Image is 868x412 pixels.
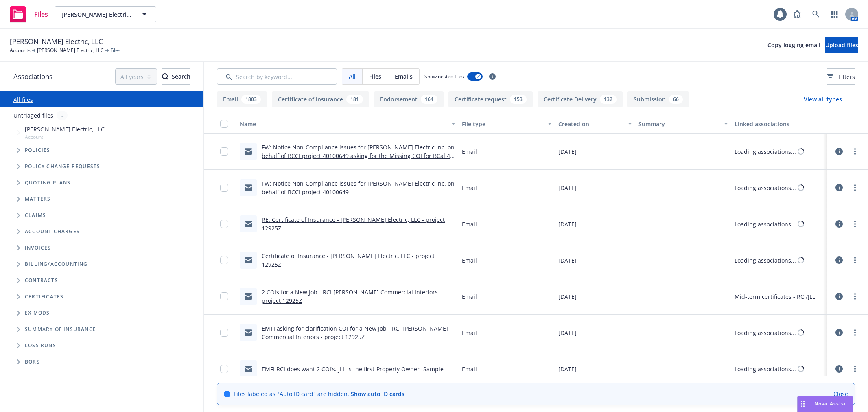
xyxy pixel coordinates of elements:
div: Loading associations... [735,147,796,156]
div: 66 [669,95,683,104]
input: Toggle Row Selected [220,256,228,264]
span: Show nested files [424,73,464,80]
span: Email [462,220,477,228]
a: Switch app [826,6,843,22]
span: [DATE] [558,147,577,156]
div: Drag to move [798,396,808,412]
button: Filters [827,68,855,85]
span: BORs [25,359,40,364]
button: Upload files [825,37,858,53]
span: All [349,72,356,81]
span: Filters [838,72,855,81]
div: 181 [346,95,363,104]
button: Name [236,114,459,134]
div: Linked associations [735,120,824,128]
a: more [850,183,860,193]
span: [PERSON_NAME] Electric, LLC [10,36,103,47]
div: Loading associations... [735,256,796,265]
a: EMTI asking for clarification COI for a New Job - RCI [PERSON_NAME] Commercial Interiors - projec... [262,324,448,341]
a: more [850,291,860,301]
a: more [850,219,860,229]
span: Files [369,72,381,81]
span: Certificates [25,294,63,299]
span: Ex Mods [25,311,50,316]
a: Accounts [10,47,31,54]
button: Certificate of insurance [272,91,369,107]
div: Search [162,69,190,84]
a: RE: Certificate of Insurance - [PERSON_NAME] Electric, LLC - project 12925Z [262,216,445,232]
span: Invoices [25,245,51,250]
input: Toggle Row Selected [220,365,228,373]
a: Search [808,6,824,22]
span: Email [462,365,477,373]
span: Filters [827,72,855,81]
span: [DATE] [558,292,577,301]
button: Email [217,91,267,107]
span: Nova Assist [814,400,846,407]
button: SearchSearch [162,68,190,85]
input: Toggle Row Selected [220,220,228,228]
div: 132 [600,95,617,104]
div: Created on [558,120,623,128]
button: [PERSON_NAME] Electric, LLC [55,6,156,22]
div: File type [462,120,542,128]
span: Billing/Accounting [25,262,88,267]
button: Certificate request [448,91,533,107]
div: 0 [57,111,68,120]
a: more [850,255,860,265]
a: Certificate of Insurance - [PERSON_NAME] Electric, LLC - project 12925Z [262,252,435,268]
input: Select all [220,120,228,128]
div: Mid-term certificates - RCI/JLL [735,292,815,301]
button: Submission [627,91,689,107]
a: 2 COIs for a New Job - RCI [PERSON_NAME] Commercial Interiors - project 12925Z [262,288,442,305]
span: Email [462,329,477,337]
span: [DATE] [558,365,577,373]
input: Toggle Row Selected [220,329,228,337]
div: 1803 [241,95,261,104]
button: Summary [635,114,731,134]
div: Summary [638,120,719,128]
span: Summary of insurance [25,327,96,332]
button: View all types [791,91,855,107]
span: Contracts [25,278,58,283]
a: FW: Notice Non-Compliance issues for [PERSON_NAME] Electric Inc. on behalf of BCCI project 401006... [262,143,455,168]
span: Quoting plans [25,180,71,185]
input: Toggle Row Selected [220,147,228,156]
button: Created on [555,114,635,134]
div: Loading associations... [735,184,796,192]
a: more [850,147,860,156]
span: Associations [13,71,52,82]
div: 164 [421,95,437,104]
a: Close [833,390,848,398]
span: Upload files [825,41,858,49]
span: Claims [25,213,46,218]
div: 153 [510,95,527,104]
div: Loading associations... [735,365,796,373]
span: Email [462,292,477,301]
div: Tree Example [0,123,203,256]
span: Loss Runs [25,343,56,348]
span: Matters [25,197,50,202]
a: FW: Notice Non-Compliance issues for [PERSON_NAME] Electric Inc. on behalf of BCCI project 40100649 [262,180,455,196]
span: [DATE] [558,329,577,337]
a: Untriaged files [13,111,53,120]
button: Linked associations [731,114,827,134]
button: Nova Assist [797,396,853,412]
span: Files labeled as "Auto ID card" are hidden. [234,390,404,398]
span: Files [110,47,120,54]
button: File type [459,114,555,134]
button: Endorsement [374,91,444,107]
span: Account charges [25,229,80,234]
span: [DATE] [558,184,577,192]
span: [DATE] [558,220,577,228]
div: Name [240,120,446,128]
a: [PERSON_NAME] Electric, LLC [37,47,104,54]
a: Report a Bug [789,6,805,22]
svg: Search [162,73,168,80]
span: Copy logging email [767,41,820,49]
a: more [850,328,860,337]
span: [PERSON_NAME] Electric, LLC [25,125,105,134]
div: Loading associations... [735,329,796,337]
span: [PERSON_NAME] Electric, LLC [61,10,132,19]
span: [DATE] [558,256,577,265]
